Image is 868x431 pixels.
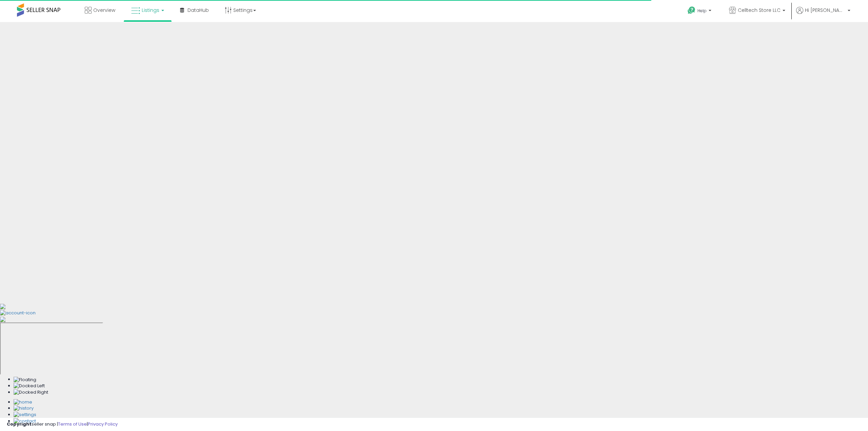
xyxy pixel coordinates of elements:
img: Settings [14,412,36,418]
span: Help [697,8,707,14]
i: Get Help [687,6,696,15]
span: DataHub [188,7,209,14]
img: Contact [14,418,36,425]
span: Overview [93,7,115,14]
img: Home [14,399,32,406]
span: Celltech Store LLC [738,7,781,14]
img: Docked Left [14,383,45,389]
a: Help [682,1,718,22]
a: Hi [PERSON_NAME] [796,7,850,22]
span: Listings [142,7,159,14]
img: History [14,405,34,412]
span: Hi [PERSON_NAME] [805,7,846,14]
img: Docked Right [14,389,48,396]
img: Floating [14,377,36,383]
